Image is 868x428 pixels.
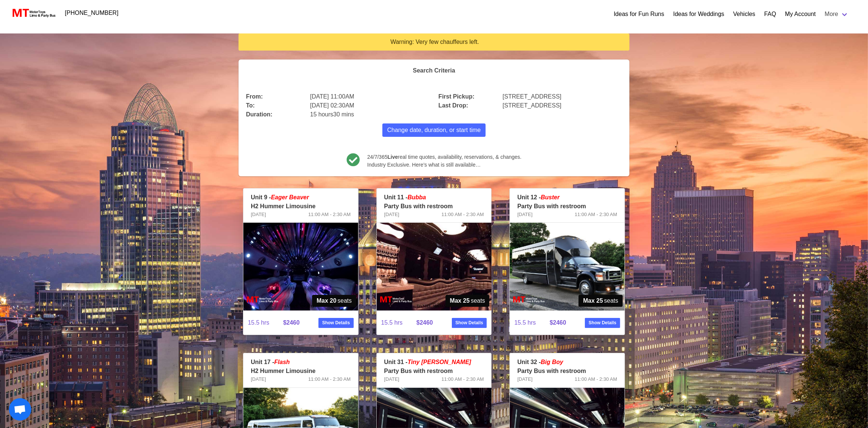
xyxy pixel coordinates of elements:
img: 11%2002.jpg [377,223,492,310]
strong: Max 25 [583,296,603,305]
span: Tiny [PERSON_NAME] [408,359,471,365]
img: MotorToys Logo [10,8,56,18]
span: [DATE] [517,376,532,383]
div: [DATE] 11:00AM [306,88,434,101]
a: Ideas for Weddings [673,10,725,19]
em: Bubba [408,194,426,200]
div: 15 hours [306,106,434,119]
b: Live [388,154,398,160]
span: Industry Exclusive. Here’s what is still available… [367,161,521,169]
span: 11:00 AM - 2:30 AM [575,211,617,218]
span: [DATE] [517,211,532,218]
div: Warning: Very few chauffeurs left. [244,38,625,46]
div: [STREET_ADDRESS] [498,88,626,101]
span: 15.5 hrs [248,314,283,332]
em: Flash [274,359,290,365]
span: seats [312,295,356,307]
p: H2 Hummer Limousine [251,202,351,211]
h4: Search Criteria [246,67,622,74]
div: [STREET_ADDRESS] [498,97,626,110]
strong: Show Details [322,319,350,326]
em: Buster [541,194,560,200]
span: 11:00 AM - 2:30 AM [308,211,350,218]
p: Unit 11 - [384,193,484,202]
a: FAQ [764,10,776,19]
div: [DATE] 02:30AM [306,97,434,110]
span: [DATE] [384,211,399,218]
b: Last Drop: [438,102,468,109]
span: 11:00 AM - 2:30 AM [441,211,484,218]
p: Unit 12 - [517,193,617,202]
p: Party Bus with restroom [384,367,484,376]
a: [PHONE_NUMBER] [61,6,123,20]
a: My Account [785,10,816,19]
strong: $2460 [550,319,566,326]
a: More [820,7,853,22]
img: 12%2001.jpg [510,223,625,310]
button: Change date, duration, or start time [382,123,486,137]
span: 11:00 AM - 2:30 AM [441,376,484,383]
span: [DATE] [384,376,399,383]
em: Big Boy [541,359,563,365]
span: 30 mins [333,111,354,118]
span: seats [579,295,623,307]
a: Ideas for Fun Runs [614,10,664,19]
span: [DATE] [251,211,266,218]
p: Unit 31 - [384,358,484,367]
span: 11:00 AM - 2:30 AM [308,376,350,383]
p: H2 Hummer Limousine [251,367,351,376]
strong: Max 20 [317,296,336,305]
strong: $2460 [283,319,300,326]
strong: Max 25 [450,296,470,305]
p: Unit 9 - [251,193,351,202]
span: [DATE] [251,376,266,383]
span: 11:00 AM - 2:30 AM [575,376,617,383]
b: Duration: [246,111,272,118]
img: 09%2002.jpg [243,223,358,310]
span: seats [446,295,490,307]
p: Unit 32 - [517,358,617,367]
p: Party Bus with restroom [384,202,484,211]
p: Party Bus with restroom [517,202,617,211]
span: Change date, duration, or start time [387,126,481,135]
b: To: [246,102,255,109]
em: Eager Beaver [271,194,309,200]
strong: Show Details [589,319,616,326]
span: 15.5 hrs [381,314,417,332]
strong: Show Details [456,319,483,326]
p: Party Bus with restroom [517,367,617,376]
span: 15.5 hrs [514,314,550,332]
p: Unit 17 - [251,358,351,367]
span: 24/7/365 real time quotes, availability, reservations, & changes. [367,153,521,161]
strong: $2460 [417,319,433,326]
a: Open chat [9,398,31,421]
b: First Pickup: [438,93,475,100]
b: From: [246,93,263,100]
a: Vehicles [733,10,755,19]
